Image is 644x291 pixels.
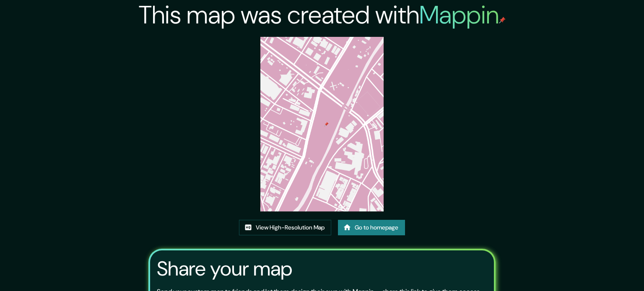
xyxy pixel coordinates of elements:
[569,258,635,282] iframe: Help widget launcher
[260,37,384,211] img: created-map
[338,220,405,235] a: Go to homepage
[157,257,292,281] h3: Share your map
[239,220,331,235] a: View High-Resolution Map
[499,17,506,23] img: mappin-pin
